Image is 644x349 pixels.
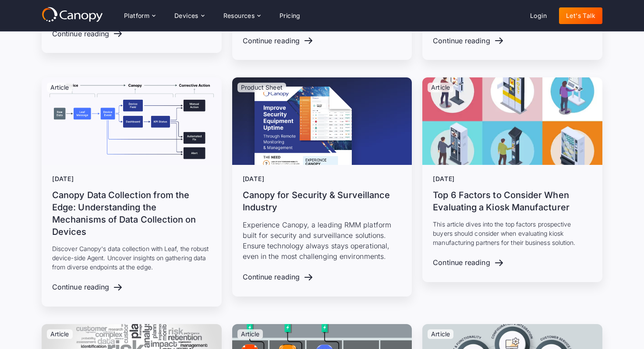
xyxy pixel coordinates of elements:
div: [DATE] [433,175,592,183]
div: Devices [167,7,211,24]
div: Continue reading [52,283,109,291]
h3: Top 6 Factors to Consider When Evaluating a Kiosk Manufacturer [433,189,592,213]
div: [DATE] [52,175,211,183]
p: Article [431,331,450,337]
p: This article dives into the top factors prospective buyers should consider when evaluating kiosk ... [433,220,592,247]
a: Pricing [272,7,308,24]
p: Discover Canopy's data collection with Leaf, the robust device-side Agent. Uncover insights on ga... [52,244,211,272]
p: Product Sheet [241,84,283,91]
h3: Canopy Data Collection from the Edge: Understanding the Mechanisms of Data Collection on Devices [52,189,211,238]
a: Let's Talk [559,7,602,24]
div: Continue reading [433,258,490,267]
div: Devices [174,13,198,19]
div: Platform [117,7,162,24]
p: Article [431,84,450,91]
p: Article [50,84,69,91]
a: Article[DATE]Canopy Data Collection from the Edge: Understanding the Mechanisms of Data Collectio... [42,77,222,307]
div: Platform [124,13,149,19]
p: Article [50,331,69,337]
a: Article[DATE]Top 6 Factors to Consider When Evaluating a Kiosk ManufacturerThis article dives int... [422,77,602,282]
p: Article [241,331,260,337]
h3: Canopy for Security & Surveillance Industry [243,189,402,213]
a: Login [523,7,554,24]
div: Resources [223,13,255,19]
div: Continue reading [243,273,300,281]
div: Resources [216,7,267,24]
div: [DATE] [243,175,402,183]
p: Experience Canopy, a leading RMM platform built for security and surveillance solutions. Ensure t... [243,220,402,262]
a: Product Sheet[DATE]Canopy for Security & Surveillance IndustryExperience Canopy, a leading RMM pl... [232,77,412,297]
